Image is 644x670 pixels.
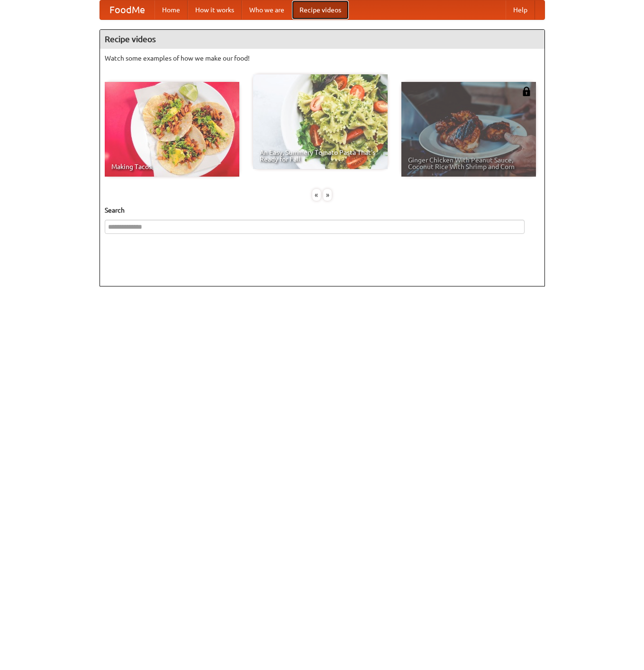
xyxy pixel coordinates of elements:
h5: Search [105,205,540,215]
a: How it works [188,0,242,19]
a: Home [154,0,188,19]
a: Making Tacos [105,82,239,177]
a: Who we are [242,0,292,19]
a: Help [506,0,535,19]
div: « [312,189,321,201]
a: An Easy, Summery Tomato Pasta That's Ready for Fall [253,74,388,169]
span: An Easy, Summery Tomato Pasta That's Ready for Fall [260,149,381,162]
span: Making Tacos [111,163,233,170]
p: Watch some examples of how we make our food! [105,54,540,63]
a: FoodMe [100,0,154,19]
a: Recipe videos [292,0,349,19]
img: 483408.png [522,87,531,96]
h4: Recipe videos [100,30,544,49]
div: » [323,189,332,201]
